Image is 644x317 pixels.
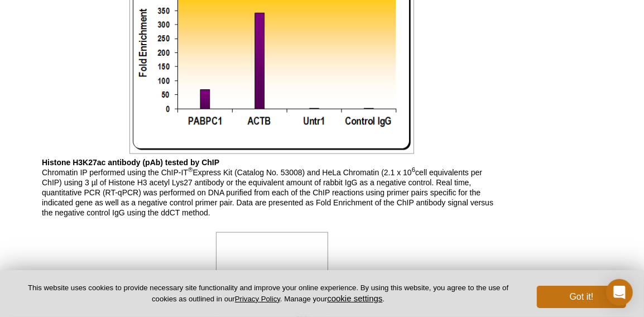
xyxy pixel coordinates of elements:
[235,295,280,303] a: Privacy Policy
[327,294,382,303] button: cookie settings
[18,283,518,304] p: This website uses cookies to provide necessary site functionality and improve your online experie...
[606,279,633,306] div: Open Intercom Messenger
[42,158,219,167] b: Histone H3K27ac antibody (pAb) tested by ChIP
[537,286,626,308] button: Got it!
[188,166,193,173] sup: ®
[412,166,415,173] sup: 6
[42,157,502,218] p: Chromatin IP performed using the ChIP-IT Express Kit (Catalog No. 53008) and HeLa Chromatin (2.1 ...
